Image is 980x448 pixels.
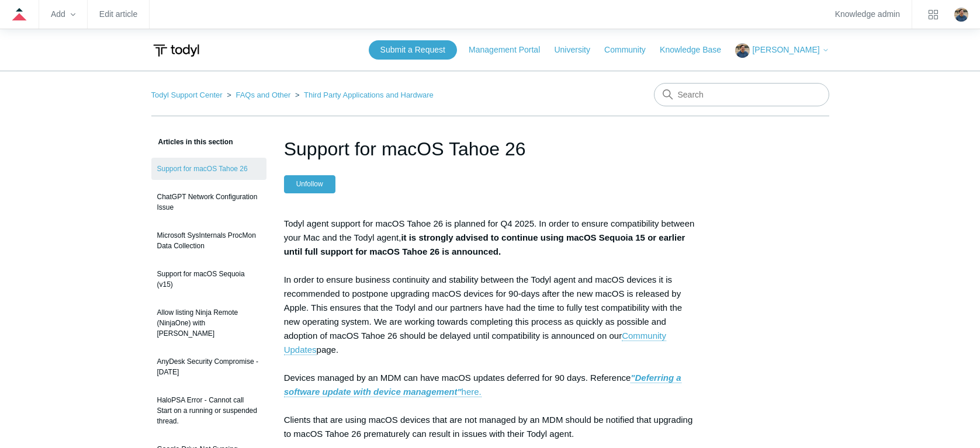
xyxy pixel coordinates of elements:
a: AnyDesk Security Compromise - [DATE] [151,350,266,383]
a: University [554,44,601,56]
li: Todyl Support Center [151,91,225,99]
input: Search [654,83,829,106]
strong: it is strongly advised to continue using macOS Sequoia 15 or earlier until full support for macOS... [284,232,685,256]
a: Support for macOS Sequoia (v15) [151,263,266,296]
a: Todyl Support Center [151,91,223,99]
a: ChatGPT Network Configuration Issue [151,186,266,218]
a: Submit a Request [369,40,457,60]
li: FAQs and Other [224,91,293,99]
a: Microsoft SysInternals ProcMon Data Collection [151,224,266,257]
a: "Deferring a software update with device management"here. [284,373,681,397]
a: Knowledge admin [835,11,900,18]
strong: "Deferring a software update with device management" [284,373,681,397]
img: Todyl Support Center Help Center home page [151,40,201,61]
img: user avatar [954,8,968,22]
zd-hc-trigger: Click your profile icon to open the profile menu [954,8,968,22]
a: Edit article [99,11,137,18]
button: [PERSON_NAME] [735,43,829,58]
h1: Support for macOS Tahoe 26 [284,135,697,163]
a: Community [604,44,657,56]
a: Allow listing Ninja Remote (NinjaOne) with [PERSON_NAME] [151,301,266,345]
zd-hc-trigger: Add [51,11,75,18]
span: [PERSON_NAME] [752,45,819,54]
a: HaloPSA Error - Cannot call Start on a running or suspended thread. [151,389,266,432]
a: Knowledge Base [660,44,733,56]
a: Third Party Applications and Hardware [304,91,434,99]
li: Third Party Applications and Hardware [293,91,434,99]
a: Support for macOS Tahoe 26 [151,158,266,180]
span: Articles in this section [151,138,233,146]
a: Community Updates [284,331,666,355]
a: FAQs and Other [236,91,290,99]
button: Unfollow Article [284,175,335,193]
a: Management Portal [469,44,552,56]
